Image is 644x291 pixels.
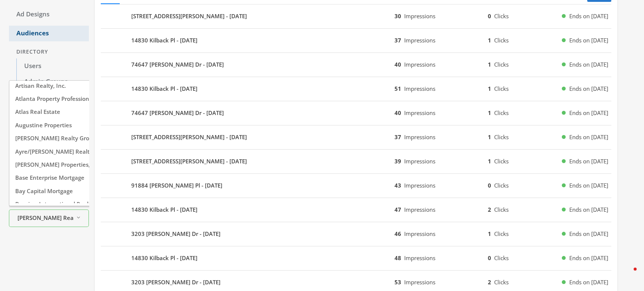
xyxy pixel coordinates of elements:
[494,61,509,68] span: Clicks
[494,133,509,141] span: Clicks
[101,177,611,195] button: 91884 [PERSON_NAME] Pl - [DATE]43Impressions0ClicksEnds on [DATE]
[131,109,224,117] b: 74647 [PERSON_NAME] Dr - [DATE]
[488,254,491,262] b: 0
[394,278,401,286] b: 53
[569,181,608,190] span: Ends on [DATE]
[9,210,89,227] button: [PERSON_NAME] Realty
[101,32,611,49] button: 14830 Kilback Pl - [DATE]37Impressions1ClicksEnds on [DATE]
[488,109,491,116] b: 1
[494,12,509,20] span: Clicks
[494,157,509,165] span: Clicks
[488,182,491,189] b: 0
[9,7,89,22] a: Ad Designs
[131,60,224,69] b: 74647 [PERSON_NAME] Dr - [DATE]
[404,206,435,213] span: Impressions
[404,12,435,20] span: Impressions
[494,85,509,92] span: Clicks
[394,61,401,68] b: 40
[101,56,611,74] button: 74647 [PERSON_NAME] Dr - [DATE]40Impressions1ClicksEnds on [DATE]
[404,109,435,116] span: Impressions
[569,133,608,141] span: Ends on [DATE]
[12,146,126,157] button: Ayre/[PERSON_NAME] Realtors
[404,61,435,68] span: Impressions
[494,254,509,262] span: Clicks
[494,109,509,116] span: Clicks
[9,45,89,59] div: Directory
[15,161,100,168] span: [PERSON_NAME] Properties, Inc
[394,206,401,213] b: 47
[15,187,73,195] span: Bay Capital Mortgage
[12,198,126,210] button: Bayview International Realty
[131,181,222,190] b: 91884 [PERSON_NAME] Pl - [DATE]
[131,133,247,141] b: [STREET_ADDRESS][PERSON_NAME] - [DATE]
[101,104,611,122] button: 74647 [PERSON_NAME] Dr - [DATE]40Impressions1ClicksEnds on [DATE]
[131,84,197,93] b: 14830 Kilback Pl - [DATE]
[394,85,401,92] b: 51
[488,61,491,68] b: 1
[404,133,435,141] span: Impressions
[404,278,435,286] span: Impressions
[619,266,637,284] iframe: Intercom live chat
[12,93,126,105] button: Atlanta Property Professionals
[16,58,89,74] a: Users
[131,230,220,238] b: 3203 [PERSON_NAME] Dr - [DATE]
[12,106,126,118] button: Atlas Real Estate
[394,157,401,165] b: 39
[569,278,608,287] span: Ends on [DATE]
[15,148,98,155] span: Ayre/[PERSON_NAME] Realtors
[15,108,60,116] span: Atlas Real Estate
[101,201,611,219] button: 14830 Kilback Pl - [DATE]47Impressions2ClicksEnds on [DATE]
[569,36,608,45] span: Ends on [DATE]
[16,74,89,90] a: Admin Groups
[12,185,126,197] button: Bay Capital Mortgage
[394,254,401,262] b: 48
[404,230,435,237] span: Impressions
[569,205,608,214] span: Ends on [DATE]
[12,159,126,170] button: [PERSON_NAME] Properties, Inc
[494,230,509,237] span: Clicks
[404,85,435,92] span: Impressions
[488,157,491,165] b: 1
[569,230,608,238] span: Ends on [DATE]
[394,12,401,20] b: 30
[131,36,197,45] b: 14830 Kilback Pl - [DATE]
[131,205,197,214] b: 14830 Kilback Pl - [DATE]
[404,36,435,44] span: Impressions
[488,85,491,92] b: 1
[131,157,247,166] b: [STREET_ADDRESS][PERSON_NAME] - [DATE]
[488,36,491,44] b: 1
[569,109,608,117] span: Ends on [DATE]
[394,109,401,116] b: 40
[101,128,611,146] button: [STREET_ADDRESS][PERSON_NAME] - [DATE]37Impressions1ClicksEnds on [DATE]
[488,133,491,141] b: 1
[569,254,608,262] span: Ends on [DATE]
[494,206,509,213] span: Clicks
[15,174,84,182] span: Base Enterprise Mortgage
[404,182,435,189] span: Impressions
[488,206,491,213] b: 2
[494,278,509,286] span: Clicks
[17,214,73,222] span: [PERSON_NAME] Realty
[15,200,94,208] span: Bayview International Realty
[488,230,491,237] b: 1
[488,12,491,20] b: 0
[12,119,126,131] button: Augustine Properties
[15,82,66,89] span: Artisan Realty, Inc.
[15,135,96,142] span: [PERSON_NAME] Realty Group
[15,121,72,129] span: Augustine Properties
[488,278,491,286] b: 2
[494,182,509,189] span: Clicks
[101,7,611,25] button: [STREET_ADDRESS][PERSON_NAME] - [DATE]30Impressions0ClicksEnds on [DATE]
[394,230,401,237] b: 46
[569,84,608,93] span: Ends on [DATE]
[394,36,401,44] b: 37
[404,157,435,165] span: Impressions
[101,153,611,170] button: [STREET_ADDRESS][PERSON_NAME] - [DATE]39Impressions1ClicksEnds on [DATE]
[394,133,401,141] b: 37
[131,278,220,287] b: 3203 [PERSON_NAME] Dr - [DATE]
[569,60,608,69] span: Ends on [DATE]
[569,157,608,166] span: Ends on [DATE]
[569,12,608,20] span: Ends on [DATE]
[404,254,435,262] span: Impressions
[101,225,611,243] button: 3203 [PERSON_NAME] Dr - [DATE]46Impressions1ClicksEnds on [DATE]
